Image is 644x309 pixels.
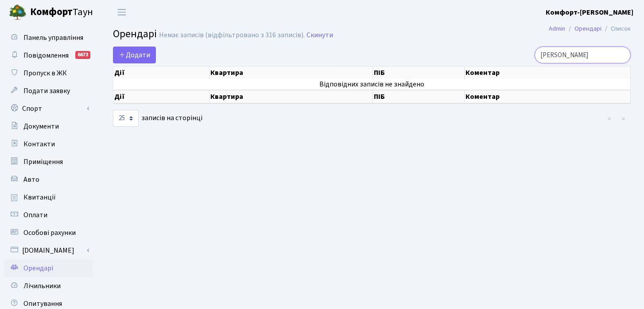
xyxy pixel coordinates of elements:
[23,299,62,309] span: Опитування
[113,47,156,63] a: Додати
[23,175,39,184] span: Авто
[23,228,76,238] span: Особові рахунки
[546,7,633,18] a: Комфорт-[PERSON_NAME]
[113,110,202,127] label: записів на сторінці
[113,90,209,103] th: Дії
[4,206,93,224] a: Оплати
[4,82,93,100] a: Подати заявку
[23,210,47,220] span: Оплати
[9,4,27,21] img: logo.png
[23,68,67,78] span: Пропуск в ЖК
[209,66,373,79] th: Квартира
[23,281,61,291] span: Лічильники
[306,31,333,39] a: Скинути
[23,263,53,273] span: Орендарі
[4,100,93,117] a: Спорт
[601,24,631,34] li: Список
[209,90,373,103] th: Квартира
[113,66,209,79] th: Дії
[4,64,93,82] a: Пропуск в ЖК
[4,242,93,259] a: [DOMAIN_NAME]
[23,33,83,43] span: Панель управління
[4,29,93,47] a: Панель управління
[574,24,601,33] a: Орендарі
[373,90,465,103] th: ПІБ
[465,90,631,103] th: Коментар
[373,66,465,79] th: ПІБ
[4,47,93,64] a: Повідомлення6673
[535,47,631,63] input: Пошук...
[30,5,73,19] b: Комфорт
[4,188,93,206] a: Квитанції
[549,24,565,33] a: Admin
[23,157,63,167] span: Приміщення
[23,192,56,202] span: Квитанції
[23,121,59,131] span: Документи
[546,8,633,17] b: Комфорт-[PERSON_NAME]
[4,259,93,277] a: Орендарі
[4,171,93,188] a: Авто
[4,135,93,153] a: Контакти
[159,31,305,39] div: Немає записів (відфільтровано з 316 записів).
[113,79,631,90] td: Відповідних записів не знайдено
[113,110,139,127] select: записів на сторінці
[4,277,93,295] a: Лічильники
[30,5,93,20] span: Таун
[75,51,90,59] div: 6673
[111,5,133,20] button: Переключити навігацію
[4,224,93,242] a: Особові рахунки
[119,50,150,60] span: Додати
[465,66,631,79] th: Коментар
[4,153,93,171] a: Приміщення
[23,51,69,60] span: Повідомлення
[23,86,70,96] span: Подати заявку
[4,117,93,135] a: Документи
[535,20,644,38] nav: breadcrumb
[23,139,55,149] span: Контакти
[113,26,157,42] span: Орендарі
